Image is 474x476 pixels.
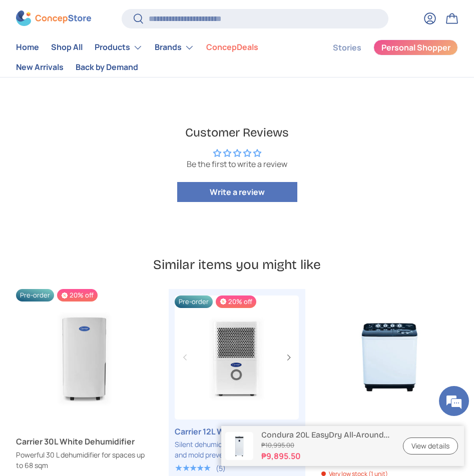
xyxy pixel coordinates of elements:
[261,440,391,450] s: ₱10,995.00
[177,182,297,202] a: Write a review
[321,289,458,425] a: Condura Twin Tub Washing Machine 8.5kg
[149,37,200,57] summary: Brands
[51,38,83,57] a: Shop All
[24,158,450,169] div: Be the first to write a review
[147,308,182,321] em: Submit
[16,11,91,26] img: ConcepStore
[16,256,458,273] h2: Similar items you might like
[403,437,458,455] a: View details
[381,44,450,52] span: Personal Shopper
[16,38,39,57] a: Home
[24,147,450,158] div: Average rating is 0.00 stars
[76,57,138,77] a: Back by Demand
[373,39,458,55] a: Personal Shopper
[16,435,153,447] a: Carrier 30L White Dehumidifier
[175,295,213,308] span: Pre-order
[175,295,299,419] a: Carrier 12L White Dehumidifier
[24,124,450,141] h2: Customer Reviews
[21,126,175,227] span: We are offline. Please leave us a message.
[16,37,309,77] nav: Primary
[5,273,191,308] textarea: Type your message and click 'Submit'
[216,295,256,308] span: 20% off
[16,57,64,77] a: New Arrivals
[16,289,54,301] span: Pre-order
[225,432,253,460] img: condura-easy-dry-dehumidifier-full-view-concepstore.ph
[89,37,149,57] summary: Products
[261,450,391,462] strong: ₱9,895.50
[309,37,458,77] nav: Secondary
[52,56,168,69] div: Leave a message
[175,425,299,437] a: Carrier 12L White Dehumidifier
[261,430,391,439] p: Condura 20L EasyDry All-Around Dryer Dehumidifier
[57,289,98,301] span: 20% off
[206,38,258,57] a: ConcepDeals
[333,38,361,57] a: Stories
[164,5,188,29] div: Minimize live chat window
[16,289,153,425] a: Carrier 30L White Dehumidifier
